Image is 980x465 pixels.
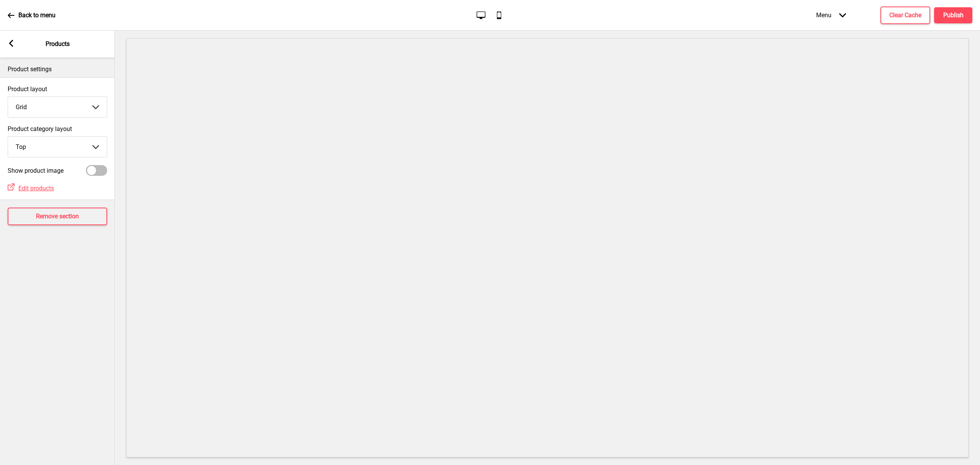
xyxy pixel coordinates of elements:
[880,7,930,24] button: Clear Cache
[934,7,972,23] button: Publish
[15,185,54,192] a: Edit products
[8,5,56,26] a: Back to menu
[8,167,64,174] label: Show product image
[808,4,854,26] div: Menu
[46,40,70,48] p: Products
[8,85,107,93] label: Product layout
[18,11,56,20] p: Back to menu
[889,11,921,20] h4: Clear Cache
[8,208,107,225] button: Remove section
[36,212,79,221] h4: Remove section
[18,185,54,192] span: Edit products
[8,125,107,133] label: Product category layout
[943,11,964,20] h4: Publish
[8,65,107,74] p: Product settings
